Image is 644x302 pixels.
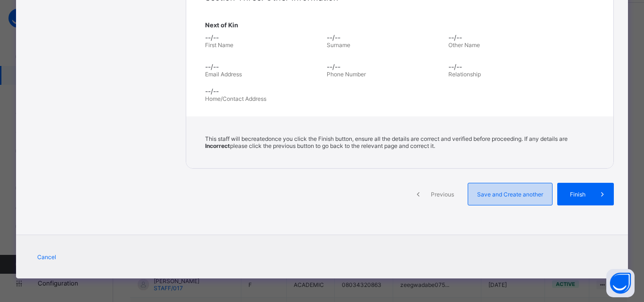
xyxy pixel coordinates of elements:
span: --/-- [205,63,322,71]
span: --/-- [448,63,565,71]
span: Next of Kin [205,21,594,29]
span: Phone Number [327,71,366,78]
span: Cancel [37,253,56,261]
span: Other Name [448,41,480,49]
span: --/-- [205,33,322,41]
span: Previous [429,191,455,198]
span: --/-- [205,87,594,95]
span: Email Address [205,71,242,78]
span: Relationship [448,71,481,78]
span: Finish [564,191,591,198]
span: This staff will be created once you click the Finish button, ensure all the details are correct a... [205,135,568,149]
span: --/-- [448,33,565,41]
span: --/-- [327,33,444,41]
span: Save and Create another [475,191,545,198]
span: Home/Contact Address [205,95,266,102]
button: Open asap [606,269,635,297]
b: Incorrect [205,142,230,149]
span: --/-- [327,63,444,71]
span: First Name [205,41,233,49]
span: Surname [327,41,350,49]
